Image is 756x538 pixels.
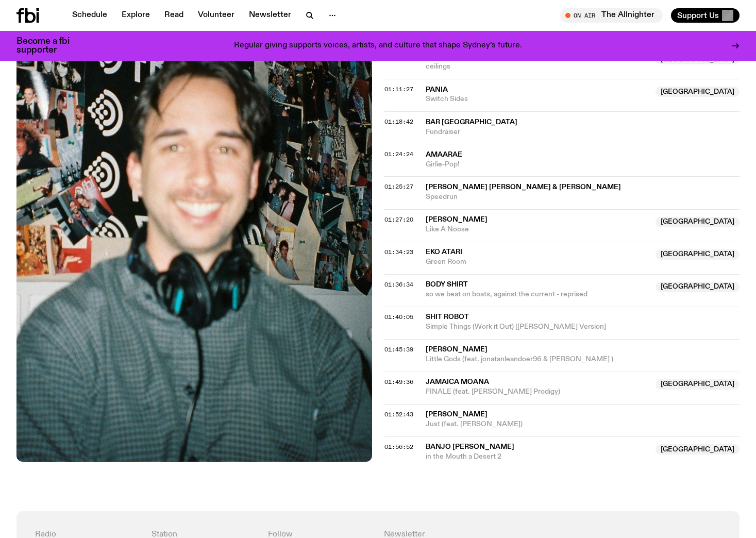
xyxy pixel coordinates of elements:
[384,182,413,191] span: 01:25:27
[158,8,190,23] a: Read
[384,150,413,158] span: 01:24:24
[426,86,448,93] span: PANIA
[426,225,650,234] span: Like A Noose
[384,280,413,289] span: 01:36:34
[384,412,413,417] button: 01:52:43
[234,41,522,51] p: Regular giving supports voices, artists, and culture that shape Sydney’s future.
[426,151,462,158] span: Amaarae
[426,443,514,450] span: Banjo [PERSON_NAME]
[426,355,740,364] span: Little Gods (feat. jonatanleandoer96 & [PERSON_NAME] )
[426,257,650,267] span: Green Room
[384,379,413,385] button: 01:49:36
[656,249,740,260] span: [GEOGRAPHIC_DATA]
[384,217,413,223] button: 01:27:20
[384,410,413,418] span: 01:52:43
[656,282,740,292] span: [GEOGRAPHIC_DATA]
[384,215,413,224] span: 01:27:20
[426,248,462,256] span: EKO ATARI
[384,378,413,386] span: 01:49:36
[384,345,413,354] span: 01:45:39
[384,313,413,321] span: 01:40:05
[384,152,413,157] button: 01:24:24
[426,419,740,429] span: Just (feat. [PERSON_NAME])
[656,87,740,97] span: [GEOGRAPHIC_DATA]
[384,248,413,256] span: 01:34:23
[384,444,413,450] button: 01:56:52
[426,119,517,126] span: bar [GEOGRAPHIC_DATA]
[426,160,740,170] span: Girlie-Pop!
[677,11,719,20] span: Support Us
[66,8,113,23] a: Schedule
[560,8,663,23] button: On AirThe Allnighter
[384,119,413,125] button: 01:18:42
[384,249,413,255] button: 01:34:23
[384,117,413,126] span: 01:18:42
[426,127,740,137] span: Fundraiser
[384,85,413,93] span: 01:11:27
[384,443,413,451] span: 01:56:52
[426,62,650,72] span: ceilings
[426,387,650,397] span: FINALE (feat. [PERSON_NAME] Prodigy)
[656,379,740,390] span: [GEOGRAPHIC_DATA]
[656,217,740,227] span: [GEOGRAPHIC_DATA]
[426,452,650,462] span: in the Mouth a Desert 2
[192,8,241,23] a: Volunteer
[384,282,413,288] button: 01:36:34
[426,411,488,418] span: [PERSON_NAME]
[115,8,156,23] a: Explore
[426,378,489,385] span: Jamaica Moana
[426,192,740,202] span: Speedrun
[656,444,740,455] span: [GEOGRAPHIC_DATA]
[426,322,740,332] span: Simple Things (Work it Out) [[PERSON_NAME] Version]
[426,290,650,299] span: so we beat on boats, against the current - reprised
[426,281,468,288] span: body shirt
[384,184,413,190] button: 01:25:27
[384,314,413,320] button: 01:40:05
[426,183,621,191] span: [PERSON_NAME] [PERSON_NAME] & [PERSON_NAME]
[243,8,297,23] a: Newsletter
[426,346,488,353] span: [PERSON_NAME]
[426,216,488,223] span: [PERSON_NAME]
[384,347,413,352] button: 01:45:39
[426,94,650,104] span: Switch Sides
[384,87,413,92] button: 01:11:27
[426,313,469,321] span: Shit Robot
[16,37,82,55] h3: Become a fbi supporter
[671,8,740,23] button: Support Us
